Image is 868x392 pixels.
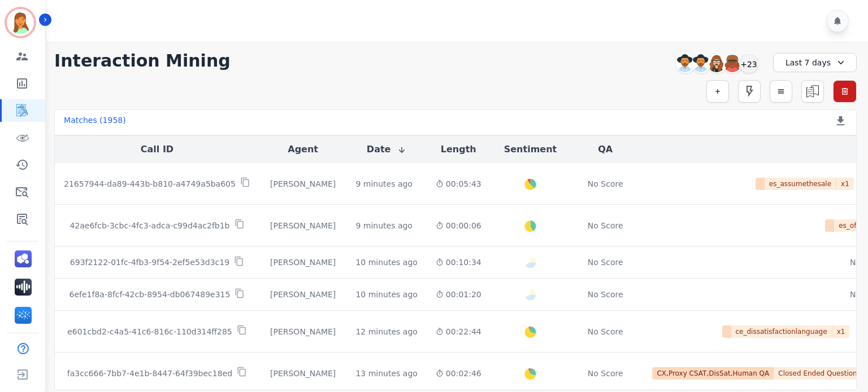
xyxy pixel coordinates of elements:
span: es_assumethesale [765,178,836,190]
div: No Score [588,368,623,379]
div: 13 minutes ago [355,368,417,379]
div: 00:02:46 [436,368,481,379]
span: ce_dissatisfactionlanguage [731,325,832,338]
div: No Score [588,257,623,268]
div: Matches ( 1958 ) [64,114,126,130]
div: 00:22:44 [436,326,481,337]
h1: Interaction Mining [54,51,231,71]
div: [PERSON_NAME] [268,326,338,337]
span: x 1 [832,325,850,338]
div: Last 7 days [773,53,857,72]
div: No Score [588,326,623,337]
button: Date [367,143,407,156]
div: No Score [588,220,623,231]
div: [PERSON_NAME] [268,178,338,190]
div: 9 minutes ago [355,178,413,190]
button: Agent [288,143,318,156]
p: 6efe1f8a-8fcf-42cb-8954-db067489e315 [70,289,231,300]
div: +23 [739,54,758,73]
div: 12 minutes ago [355,326,417,337]
div: [PERSON_NAME] [268,289,338,300]
div: [PERSON_NAME] [268,257,338,268]
button: QA [598,143,613,156]
div: 00:00:06 [436,220,481,231]
div: 00:05:43 [436,178,481,190]
span: Closed Ended Questions [774,367,866,380]
button: Length [441,143,476,156]
div: 9 minutes ago [355,220,413,231]
div: No Score [588,178,623,190]
div: No Score [588,289,623,300]
p: 21657944-da89-443b-b810-a4749a5ba605 [64,178,236,190]
img: Bordered avatar [7,9,34,36]
p: 693f2122-01fc-4fb3-9f54-2ef5e53d3c19 [70,257,229,268]
p: 42ae6fcb-3cbc-4fc3-adca-c99d4ac2fb1b [70,220,229,231]
p: e601cbd2-c4a5-41c6-816c-110d314ff285 [67,326,232,337]
button: Sentiment [504,143,557,156]
button: Call ID [141,143,173,156]
span: CX,Proxy CSAT,DisSat,Human QA [652,367,774,380]
div: 10 minutes ago [355,257,417,268]
div: 10 minutes ago [355,289,417,300]
span: x 1 [836,178,854,190]
div: 00:01:20 [436,289,481,300]
p: fa3cc666-7bb7-4e1b-8447-64f39bec18ed [67,368,232,379]
div: [PERSON_NAME] [268,368,338,379]
div: [PERSON_NAME] [268,220,338,231]
div: 00:10:34 [436,257,481,268]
